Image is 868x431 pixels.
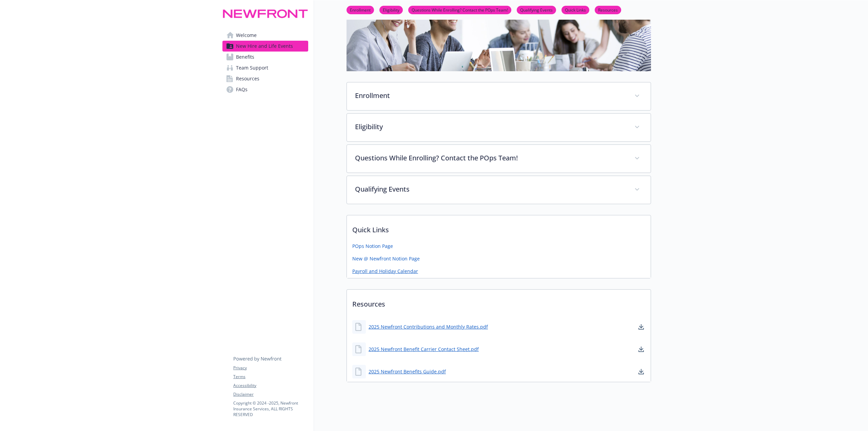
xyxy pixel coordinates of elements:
[236,73,259,84] span: Resources
[369,368,446,375] a: 2025 Newfront Benefits Guide.pdf
[561,6,589,13] a: Quick Links
[347,215,651,240] p: Quick Links
[355,153,626,163] p: Questions While Enrolling? Contact the POps Team!
[347,6,374,13] a: Enrollment
[347,82,651,110] div: Enrollment
[369,323,488,330] a: 2025 Newfront Contributions and Monthly Rates.pdf
[236,52,254,62] span: Benefits
[347,145,651,173] div: Questions While Enrolling? Contact the POps Team!
[352,242,393,250] a: POps Notion Page
[233,365,308,371] a: Privacy
[347,290,651,315] p: Resources
[355,122,626,132] p: Eligibility
[637,345,645,353] a: download document
[233,391,308,397] a: Disclaimer
[236,84,248,95] span: FAQs
[233,374,308,380] a: Terms
[595,6,621,13] a: Resources
[352,268,418,275] a: Payroll and Holiday Calendar
[236,30,257,41] span: Welcome
[379,6,403,13] a: Eligibility
[355,91,626,101] p: Enrollment
[408,6,511,13] a: Questions While Enrolling? Contact the POps Team!
[222,84,308,95] a: FAQs
[236,41,293,52] span: New Hire and Life Events
[637,368,645,376] a: download document
[222,41,308,52] a: New Hire and Life Events
[517,6,556,13] a: Qualifying Events
[236,62,268,73] span: Team Support
[222,52,308,62] a: Benefits
[233,383,308,389] a: Accessibility
[347,114,651,141] div: Eligibility
[347,176,651,204] div: Qualifying Events
[222,30,308,41] a: Welcome
[352,255,420,262] a: New @ Newfront Notion Page
[222,73,308,84] a: Resources
[222,62,308,73] a: Team Support
[233,400,308,417] p: Copyright © 2024 - 2025 , Newfront Insurance Services, ALL RIGHTS RESERVED
[637,323,645,331] a: download document
[355,184,626,194] p: Qualifying Events
[369,346,479,353] a: 2025 Newfront Benefit Carrier Contact Sheet.pdf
